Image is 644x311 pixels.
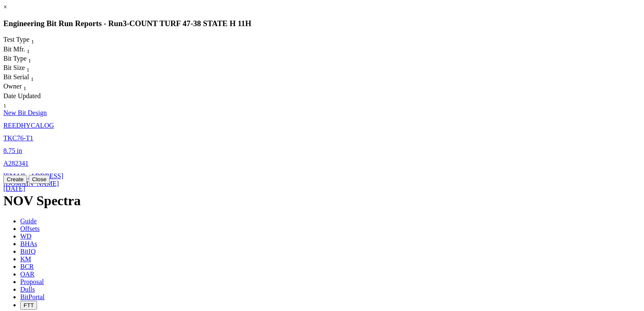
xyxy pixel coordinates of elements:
span: COUNT TURF 47-38 STATE H 11H [129,19,251,28]
sub: 1 [27,67,30,73]
span: BHAs [20,240,37,247]
div: Sort None [3,36,50,45]
span: Bit Mfr. [3,46,25,53]
div: Bit Mfr. Sort None [3,46,45,55]
div: Test Type Sort None [3,36,50,45]
a: REEDHYCALOG [3,122,54,129]
span: WD [20,233,32,240]
a: × [3,3,7,11]
span: KM [20,255,31,263]
div: Bit Serial Sort None [3,73,50,83]
span: BitPortal [20,293,45,300]
span: BCR [20,263,34,270]
span: Guide [20,217,37,225]
span: 8.75 [3,147,15,154]
a: A282341 [3,160,29,167]
span: Offsets [20,225,40,232]
span: BitIQ [20,248,35,255]
span: Owner [3,83,22,90]
span: Sort None [31,36,34,43]
span: 3 [123,19,126,28]
span: OAR [20,271,35,278]
div: Date Updated Sort None [3,92,45,109]
span: Bit Size [3,64,25,71]
span: Bit Type [3,55,27,62]
a: [EMAIL_ADDRESS][DOMAIN_NAME] [3,172,63,187]
div: Sort None [3,83,46,92]
div: Sort None [3,64,46,73]
div: Bit Size Sort None [3,64,46,73]
div: Sort None [3,73,50,83]
sub: 1 [27,48,30,54]
div: Sort None [3,46,45,55]
sub: 1 [3,102,6,109]
span: Dulls [20,286,35,293]
a: 8.75 in [3,147,22,154]
sub: 1 [24,86,27,92]
a: TKC76-T1 [3,134,33,142]
sub: 1 [31,76,34,82]
a: [DATE] [3,185,25,192]
span: Sort None [31,73,34,80]
h1: NOV Spectra [3,193,641,209]
span: in [17,147,22,154]
span: Test Type [3,36,30,43]
span: Bit Serial [3,73,29,80]
sub: 1 [31,39,34,45]
span: Sort None [3,100,6,107]
span: Sort None [27,64,30,71]
div: Bit Type Sort None [3,55,46,64]
h3: Engineering Bit Run Reports - Run - [3,19,641,28]
div: Sort None [3,55,46,64]
div: Sort None [3,92,45,109]
span: Sort None [24,83,27,90]
span: Sort None [27,46,30,53]
div: Owner Sort None [3,83,46,92]
span: Sort None [28,55,31,62]
sub: 1 [28,57,31,64]
span: FTT [24,302,34,308]
a: New Bit Design [3,109,47,116]
span: Date Updated [3,92,40,99]
button: Close [29,175,50,184]
span: Proposal [20,278,44,285]
button: Create [3,175,27,184]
